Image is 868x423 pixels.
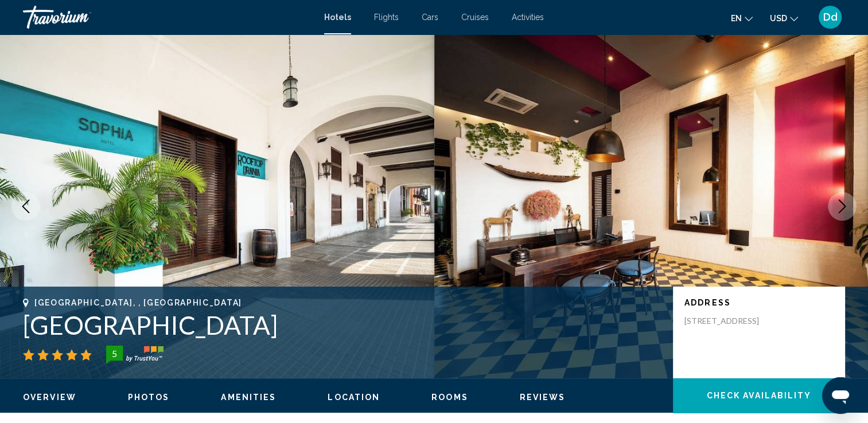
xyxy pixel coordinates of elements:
span: USD [770,14,787,23]
span: [GEOGRAPHIC_DATA], , [GEOGRAPHIC_DATA] [34,298,242,307]
button: User Menu [815,5,845,29]
button: Change currency [770,10,798,26]
span: Dd [823,11,838,23]
span: Rooms [431,393,468,402]
button: Amenities [221,392,276,402]
iframe: Button to launch messaging window [822,377,859,414]
span: Amenities [221,393,276,402]
button: Rooms [431,392,468,402]
button: Overview [23,392,76,402]
span: en [731,14,742,23]
button: Next image [828,192,857,221]
div: 5 [103,347,126,361]
a: Hotels [324,13,351,22]
a: Cars [422,13,438,22]
h1: [GEOGRAPHIC_DATA] [23,310,661,340]
a: Activities [512,13,544,22]
span: Overview [23,393,76,402]
button: Change language [731,10,753,26]
button: Reviews [520,392,566,402]
span: Reviews [520,393,566,402]
img: trustyou-badge-hor.svg [106,346,164,364]
span: Check Availability [707,391,812,401]
span: Location [328,393,380,402]
p: [STREET_ADDRESS] [684,316,776,326]
button: Photos [128,392,170,402]
button: Check Availability [673,378,845,413]
button: Previous image [11,192,40,221]
a: Flights [374,13,399,22]
p: Address [684,298,834,307]
a: Travorium [23,6,313,29]
span: Photos [128,393,170,402]
a: Cruises [461,13,489,22]
button: Location [328,392,380,402]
